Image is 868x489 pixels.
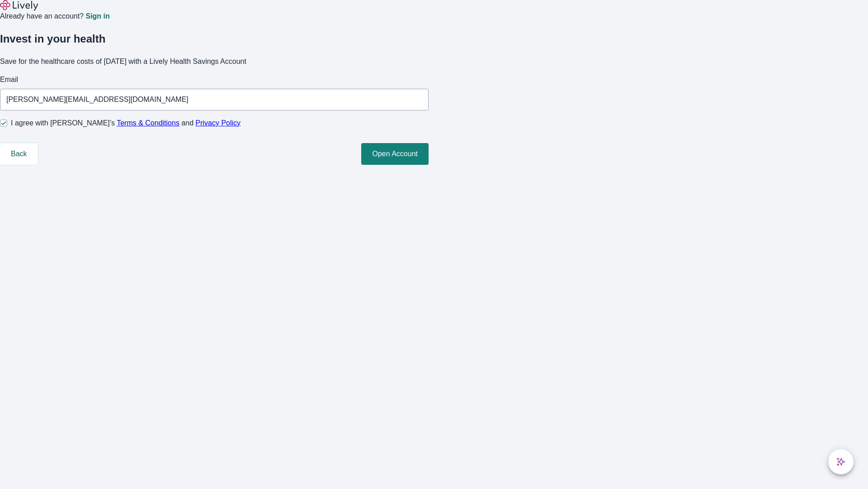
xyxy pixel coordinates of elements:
span: I agree with [PERSON_NAME]’s and [11,118,241,129]
button: Open Account [361,143,429,165]
a: Sign in [85,13,109,20]
svg: Lively AI Assistant [836,457,845,466]
a: Terms & Conditions [117,119,179,127]
button: chat [828,449,854,475]
a: Privacy Policy [196,119,241,127]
